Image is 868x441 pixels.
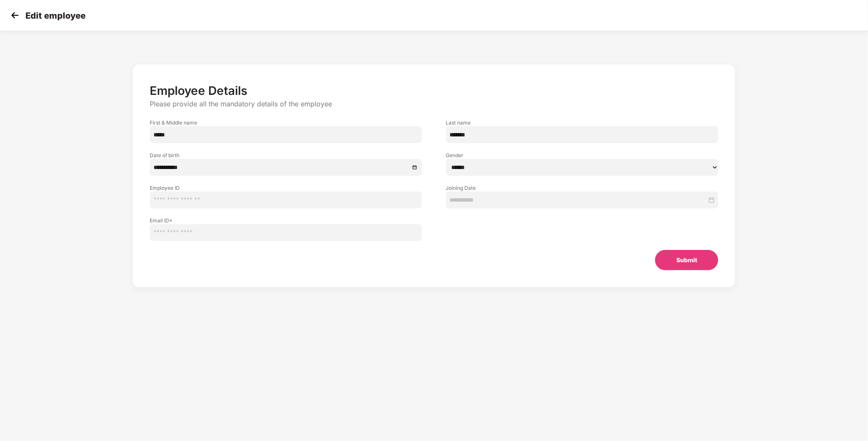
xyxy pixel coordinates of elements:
label: Date of birth [150,152,422,159]
p: Edit employee [25,11,86,21]
p: Employee Details [150,83,719,98]
label: Email ID [150,217,422,224]
label: Joining Date [446,184,719,191]
p: Please provide all the mandatory details of the employee [150,100,719,108]
label: Employee ID [150,184,422,191]
button: Submit [655,250,718,270]
label: Gender [446,152,719,159]
img: svg+xml;base64,PHN2ZyB4bWxucz0iaHR0cDovL3d3dy53My5vcmcvMjAwMC9zdmciIHdpZHRoPSIzMCIgaGVpZ2h0PSIzMC... [8,9,21,22]
label: First & Middle name [150,119,422,126]
label: Last name [446,119,719,126]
